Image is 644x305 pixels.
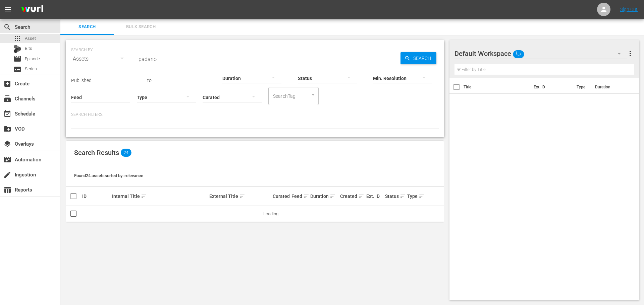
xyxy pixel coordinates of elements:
[385,192,406,200] div: Status
[147,78,152,83] span: to
[74,149,119,157] span: Search Results
[64,23,110,31] span: Search
[303,193,309,199] span: sort
[25,66,37,72] span: Series
[530,78,573,96] th: Ext. ID
[591,78,631,96] th: Duration
[16,2,48,17] img: ans4CAIJ8jUAAAAAAAAAAAAAAAAAAAAAAAAgQb4GAAAAAAAAAAAAAAAAAAAAAAAAJMjXAAAAAAAAAAAAAAAAAAAAAAAAgAT5G...
[310,92,316,98] button: Open
[464,78,530,96] th: Title
[263,211,281,216] span: Loading...
[454,44,627,63] div: Default Workspace
[209,192,271,200] div: External Title
[626,46,634,62] button: more_vert
[141,193,147,199] span: sort
[310,192,338,200] div: Duration
[239,193,245,199] span: sort
[3,80,11,88] span: Create
[330,193,336,199] span: sort
[3,110,11,118] span: Schedule
[407,192,420,200] div: Type
[25,56,40,62] span: Episode
[626,50,634,58] span: more_vert
[13,65,21,73] span: Series
[112,192,207,200] div: Internal Title
[3,95,11,103] span: Channels
[4,5,12,13] span: menu
[13,55,21,63] span: Episode
[273,194,289,199] div: Curated
[74,173,143,178] span: Found 24 assets sorted by: relevance
[25,45,32,52] span: Bits
[573,78,591,96] th: Type
[366,194,383,199] div: Ext. ID
[291,192,308,200] div: Feed
[118,23,164,31] span: Bulk Search
[71,78,93,83] span: Published:
[620,7,638,12] a: Sign Out
[82,194,110,199] div: ID
[25,35,36,42] span: Asset
[419,193,425,199] span: sort
[13,34,21,43] span: Asset
[71,112,439,118] p: Search Filters:
[13,45,21,53] div: Bits
[3,171,11,179] span: Ingestion
[3,125,11,133] span: VOD
[400,52,436,64] button: Search
[340,192,364,200] div: Created
[121,149,131,157] span: 24
[3,186,11,194] span: Reports
[358,193,364,199] span: sort
[3,140,11,148] span: Overlays
[71,50,130,68] div: Assets
[3,156,11,164] span: Automation
[3,23,11,31] span: Search
[400,193,406,199] span: sort
[411,52,436,64] span: Search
